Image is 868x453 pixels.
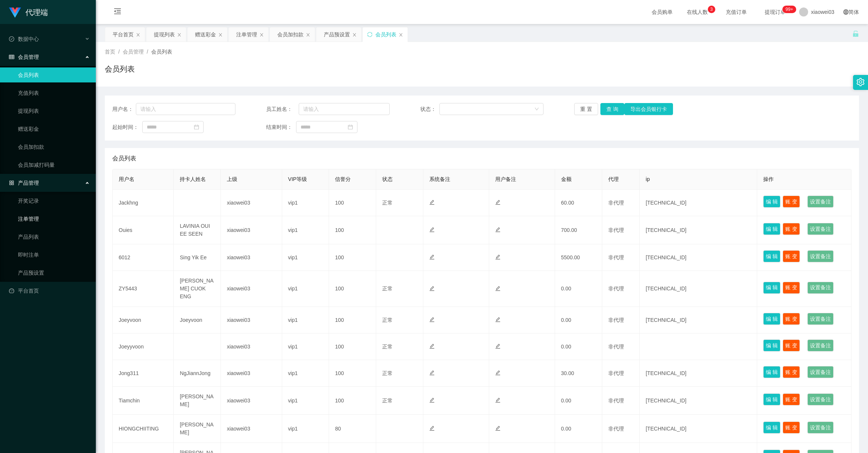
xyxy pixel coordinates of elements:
[282,307,329,333] td: vip1
[174,307,221,333] td: Joeyvoon
[105,49,115,55] span: 首页
[429,227,435,232] i: 图标: edit
[807,422,834,434] button: 设置备注
[113,333,174,360] td: Joeyyvoon
[722,9,750,15] span: 充值订单
[118,49,120,55] span: /
[266,123,296,131] span: 结束时间：
[105,63,135,75] h1: 会员列表
[221,333,282,360] td: xiaowei03
[807,282,834,294] button: 设置备注
[600,103,624,115] button: 查 询
[288,176,307,182] span: VIP等级
[608,200,624,206] span: 非代理
[174,387,221,415] td: [PERSON_NAME]
[763,422,780,434] button: 编 辑
[761,9,789,15] span: 提现订单
[783,313,800,325] button: 账 变
[495,370,500,375] i: 图标: edit
[9,283,90,298] a: 图标: dashboard平台首页
[105,0,130,24] i: 图标: menu-fold
[177,33,182,37] i: 图标: close
[329,307,376,333] td: 100
[221,387,282,415] td: xiaowei03
[18,211,90,226] a: 注单管理
[18,103,90,118] a: 提现列表
[624,103,673,115] button: 导出会员银行卡
[399,33,403,37] i: 图标: close
[9,7,21,18] img: logo.9652507e.png
[151,49,172,55] span: 会员列表
[9,9,48,15] a: 代理端
[555,190,602,216] td: 60.00
[382,370,393,376] span: 正常
[495,344,500,349] i: 图标: edit
[266,105,298,113] span: 员工姓名：
[382,398,393,404] span: 正常
[763,176,774,182] span: 操作
[112,105,136,113] span: 用户名：
[807,366,834,378] button: 设置备注
[174,216,221,244] td: LAVINIA OUI EE SEEN
[807,196,834,208] button: 设置备注
[227,176,237,182] span: 上级
[9,180,14,185] i: 图标: appstore-o
[221,307,282,333] td: xiaowei03
[708,6,715,13] sup: 3
[113,387,174,415] td: Tiamchin
[136,103,235,115] input: 请输入
[382,344,393,350] span: 正常
[113,307,174,333] td: Joeyvoon
[113,271,174,307] td: ZY5443
[783,339,800,351] button: 账 变
[18,139,90,154] a: 会员加扣款
[495,317,500,322] i: 图标: edit
[277,27,304,42] div: 会员加扣款
[221,190,282,216] td: xiaowei03
[221,415,282,443] td: xiaowei03
[555,244,602,271] td: 5500.00
[856,78,865,86] i: 图标: setting
[608,227,624,233] span: 非代理
[608,176,619,182] span: 代理
[710,6,713,13] p: 3
[367,32,372,37] i: 图标: sync
[783,422,800,434] button: 账 变
[282,244,329,271] td: vip1
[282,333,329,360] td: vip1
[640,387,757,415] td: [TECHNICAL_ID]
[113,244,174,271] td: 6012
[174,360,221,387] td: NgJiannJong
[112,154,136,163] span: 会员列表
[18,121,90,136] a: 赠送彩金
[375,27,396,42] div: 会员列表
[335,176,351,182] span: 信誉分
[640,244,757,271] td: [TECHNICAL_ID]
[608,426,624,432] span: 非代理
[429,317,435,322] i: 图标: edit
[329,387,376,415] td: 100
[807,313,834,325] button: 设置备注
[608,398,624,404] span: 非代理
[194,124,199,130] i: 图标: calendar
[221,244,282,271] td: xiaowei03
[299,103,390,115] input: 请输入
[282,360,329,387] td: vip1
[348,124,353,130] i: 图标: calendar
[154,27,175,42] div: 提现列表
[608,344,624,350] span: 非代理
[763,393,780,405] button: 编 辑
[843,9,849,15] i: 图标: global
[429,286,435,291] i: 图标: edit
[218,33,223,37] i: 图标: close
[259,33,264,37] i: 图标: close
[429,370,435,375] i: 图标: edit
[382,200,393,206] span: 正常
[221,360,282,387] td: xiaowei03
[640,190,757,216] td: [TECHNICAL_ID]
[18,193,90,208] a: 开奖记录
[123,49,144,55] span: 会员管理
[495,200,500,205] i: 图标: edit
[420,105,439,113] span: 状态：
[807,339,834,351] button: 设置备注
